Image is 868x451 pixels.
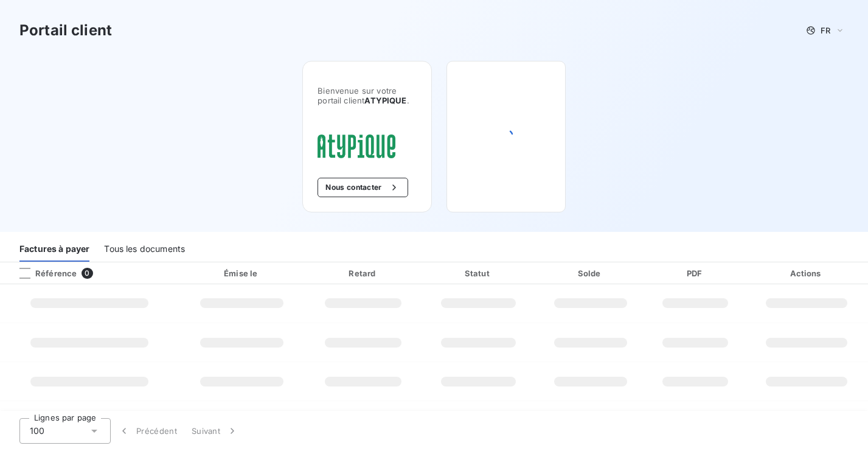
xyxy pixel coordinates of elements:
[821,26,830,35] span: FR
[184,418,246,444] button: Suivant
[19,236,89,262] div: Factures à payer
[308,267,419,279] div: Retard
[111,418,184,444] button: Précédent
[10,268,77,279] div: Référence
[538,267,644,279] div: Solde
[748,267,866,279] div: Actions
[19,19,112,41] h3: Portail client
[30,425,44,437] span: 100
[648,267,743,279] div: PDF
[318,135,395,158] img: Company logo
[82,268,92,279] span: 0
[364,96,406,105] span: ATYPIQUE
[318,86,416,105] span: Bienvenue sur votre portail client .
[104,236,185,262] div: Tous les documents
[318,178,408,197] button: Nous contacter
[424,267,533,279] div: Statut
[181,267,303,279] div: Émise le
